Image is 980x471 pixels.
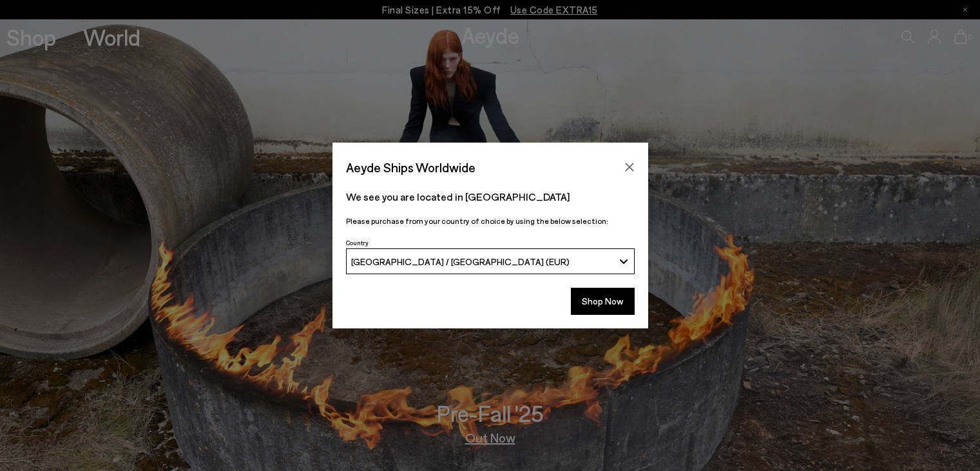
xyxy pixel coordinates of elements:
[346,239,369,246] span: Country
[620,157,639,177] button: Close
[346,215,635,227] p: Please purchase from your country of choice by using the below selection:
[346,189,635,205] p: We see you are located in [GEOGRAPHIC_DATA]
[571,288,635,315] button: Shop Now
[351,256,570,267] span: [GEOGRAPHIC_DATA] / [GEOGRAPHIC_DATA] (EUR)
[346,156,476,179] span: Aeyde Ships Worldwide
